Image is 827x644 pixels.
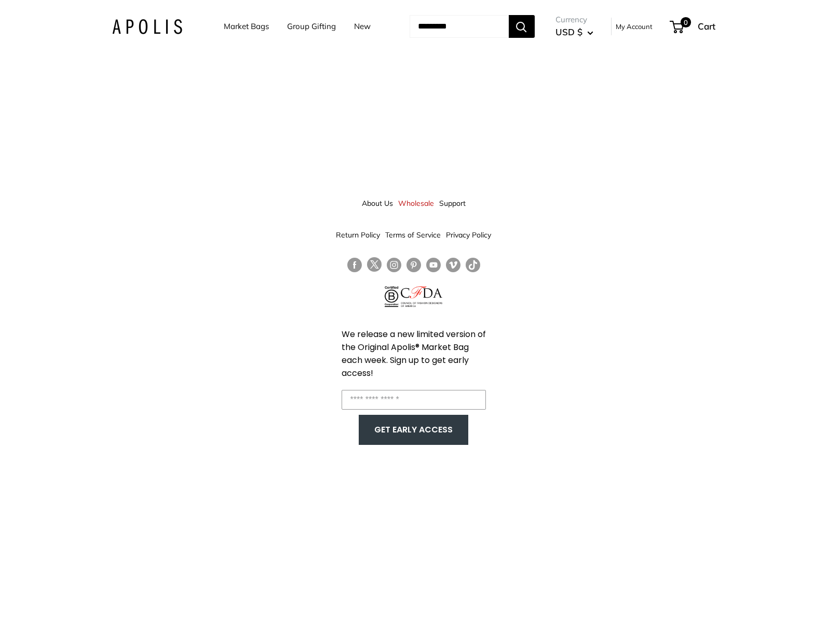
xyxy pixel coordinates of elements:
[342,390,486,410] input: Enter your email
[398,194,434,213] a: Wholesale
[369,420,458,440] button: GET EARLY ACCESS
[446,226,491,244] a: Privacy Policy
[367,257,382,276] a: Follow us on Twitter
[362,194,393,213] a: About Us
[466,257,480,272] a: Follow us on Tumblr
[336,226,380,244] a: Return Policy
[616,20,653,33] a: My Account
[555,12,593,27] span: Currency
[387,257,401,272] a: Follow us on Instagram
[287,19,336,34] a: Group Gifting
[354,19,371,34] a: New
[347,257,362,272] a: Follow us on Facebook
[112,19,182,34] img: Apolis
[406,257,421,272] a: Follow us on Pinterest
[439,194,466,213] a: Support
[385,226,441,244] a: Terms of Service
[426,257,441,272] a: Follow us on YouTube
[446,257,460,272] a: Follow us on Vimeo
[224,19,269,34] a: Market Bags
[680,17,690,27] span: 0
[555,24,593,40] button: USD $
[509,15,535,38] button: Search
[698,21,715,32] span: Cart
[385,286,399,307] img: Certified B Corporation
[410,15,509,38] input: Search...
[555,26,582,37] span: USD $
[342,328,486,379] span: We release a new limited version of the Original Apolis® Market Bag each week. Sign up to get ear...
[671,18,715,35] a: 0 Cart
[401,286,442,307] img: Council of Fashion Designers of America Member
